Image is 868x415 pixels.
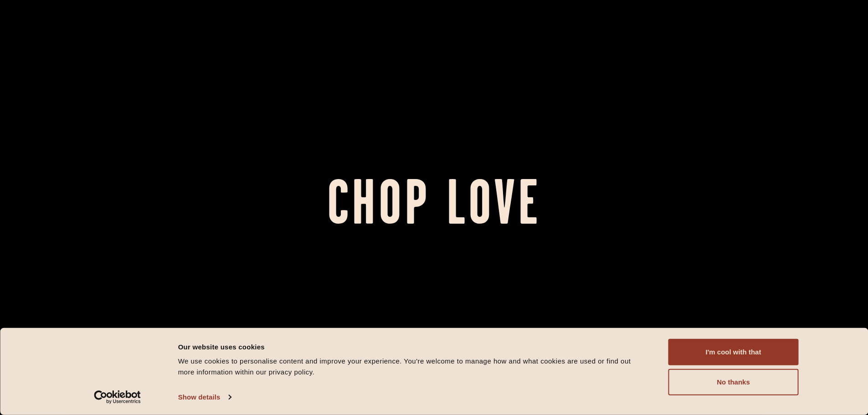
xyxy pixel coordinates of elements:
[178,356,648,378] div: We use cookies to personalise content and improve your experience. You're welcome to manage how a...
[77,390,157,404] a: Usercentrics Cookiebot - opens in a new window
[178,341,648,352] div: Our website uses cookies
[178,390,231,404] a: Show details
[668,339,799,365] button: I'm cool with that
[668,369,799,395] button: No thanks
